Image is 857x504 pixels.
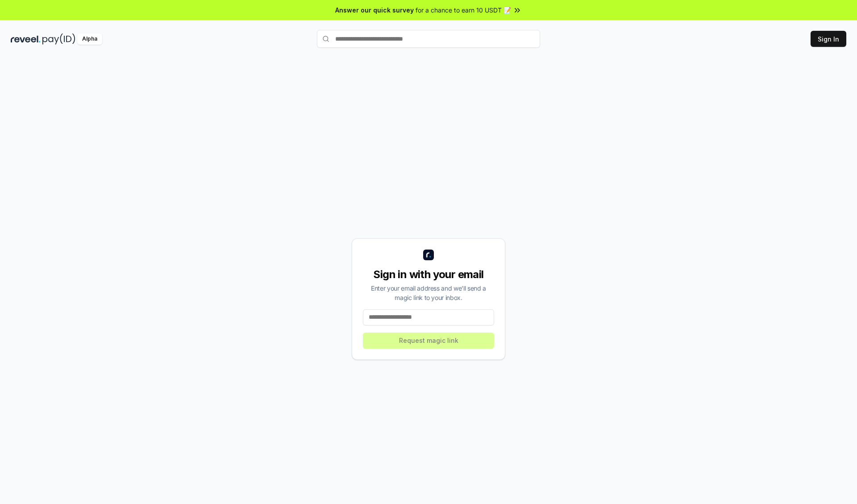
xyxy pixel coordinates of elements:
span: for a chance to earn 10 USDT 📝 [416,5,511,15]
button: Sign In [811,31,846,47]
div: Sign in with your email [363,267,494,282]
img: pay_id [42,33,75,45]
div: Enter your email address and we’ll send a magic link to your inbox. [363,283,494,302]
div: Alpha [77,33,102,45]
span: Answer our quick survey [335,5,414,15]
img: reveel_dark [11,33,41,45]
img: logo_small [423,250,434,260]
